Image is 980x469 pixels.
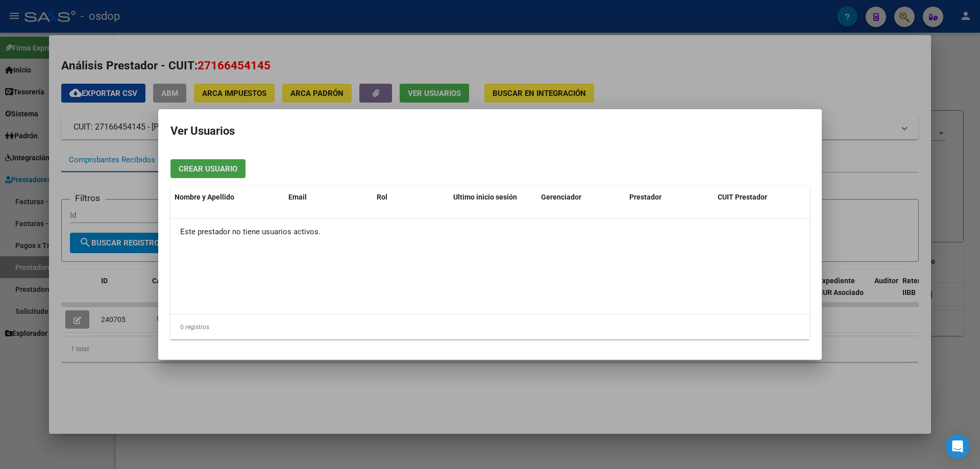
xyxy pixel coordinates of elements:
datatable-header-cell: Nombre y Apellido [170,186,284,208]
span: Ultimo inicio sesión [453,193,517,201]
datatable-header-cell: Rol [373,186,449,208]
span: Crear Usuario [179,164,237,174]
h2: Ver Usuarios [170,121,810,141]
div: Open Intercom Messenger [945,434,970,459]
datatable-header-cell: Ultimo inicio sesión [449,186,537,208]
datatable-header-cell: Gerenciador [537,186,625,208]
datatable-header-cell: Prestador [625,186,714,208]
button: Crear Usuario [170,159,246,178]
datatable-header-cell: CUIT Prestador [714,186,802,208]
span: Email [288,193,307,201]
div: 0 registros [170,314,810,340]
datatable-header-cell: Email [284,186,373,208]
span: Prestador [629,193,661,201]
span: Nombre y Apellido [175,193,234,201]
span: Gerenciador [541,193,581,201]
span: CUIT Prestador [718,193,767,201]
span: Rol [377,193,387,201]
div: Este prestador no tiene usuarios activos. [170,219,810,244]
